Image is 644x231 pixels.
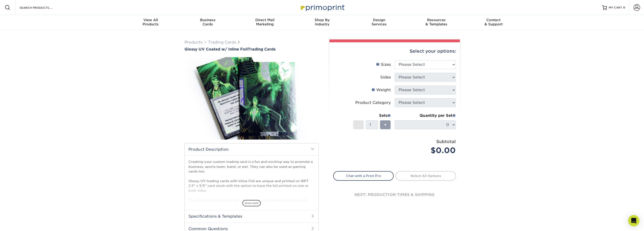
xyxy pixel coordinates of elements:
a: BusinessCards [179,15,236,30]
p: Creating your custom trading card is a fun and exciting way to promote a business, sports team, b... [188,159,315,212]
div: Industry [293,18,351,26]
img: Primoprint [299,2,346,12]
a: Products [184,40,202,44]
div: Sets [353,113,391,118]
div: next: production times & shipping [333,181,456,209]
a: Shop ByIndustry [293,15,351,30]
div: Services [351,18,408,26]
div: Sides [380,74,391,80]
h2: Specifications & Templates [185,210,318,222]
span: Business [179,18,236,22]
a: Glossy UV Coated w/ Inline FoilTrading Cards [184,47,319,51]
span: Design [351,18,408,22]
div: Products [122,18,179,26]
div: & Templates [408,18,465,26]
span: Shop By [293,18,351,22]
span: Glossy UV Coated w/ Inline Foil [184,47,248,51]
div: & Support [465,18,522,26]
input: SEARCH PRODUCTS..... [19,5,65,10]
div: Quantity per Set [395,113,456,118]
div: Marketing [236,18,293,26]
div: Open Intercom Messenger [628,215,639,226]
a: Select All Options [396,171,456,180]
div: Product Category [355,100,391,106]
span: - [357,121,360,128]
div: Sizes [376,62,391,67]
a: Chat with a Print Pro [333,171,394,180]
h1: Trading Cards [184,47,319,51]
div: Weight [372,87,391,93]
a: Direct MailMarketing [236,15,293,30]
img: Glossy UV Coated w/ Inline Foil 01 [184,52,319,145]
div: Cards [179,18,236,26]
span: View All [122,18,179,22]
a: View AllProducts [122,15,179,30]
span: show more [242,200,261,206]
a: Contact& Support [465,15,522,30]
span: MY CART [609,6,622,10]
a: DesignServices [351,15,408,30]
span: 0 [623,6,625,9]
a: Trading Cards [208,40,236,44]
strong: Subtotal [436,139,456,144]
span: Resources [408,18,465,22]
span: + [384,121,387,128]
div: Select your options: [333,42,456,60]
span: Contact [465,18,522,22]
a: Resources& Templates [408,15,465,30]
span: Direct Mail [236,18,293,22]
h2: Product Description [185,143,318,155]
div: $0.00 [398,145,456,156]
